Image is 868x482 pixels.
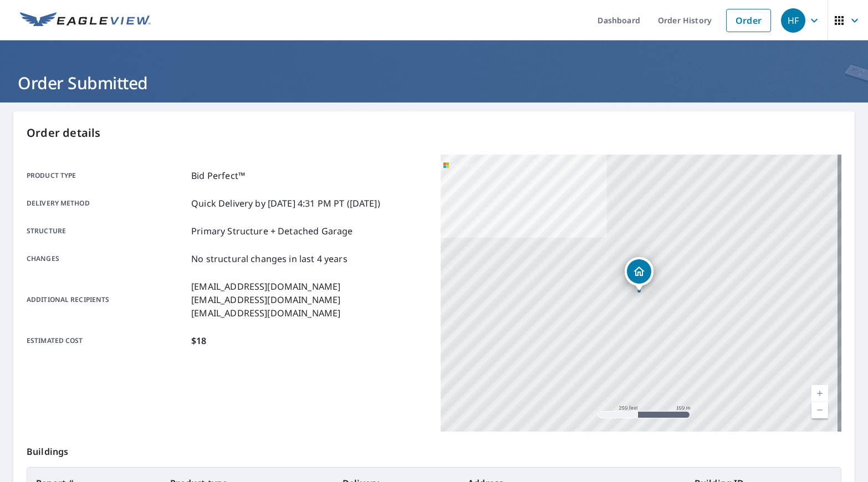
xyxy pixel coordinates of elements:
[191,224,353,238] p: Primary Structure + Detached Garage
[27,432,841,467] p: Buildings
[191,334,206,347] p: $18
[781,8,805,33] div: HF
[191,306,340,320] p: [EMAIL_ADDRESS][DOMAIN_NAME]
[27,125,841,141] p: Order details
[811,402,828,418] a: Current Level 17, Zoom Out
[27,334,187,347] p: Estimated cost
[811,385,828,402] a: Current Level 17, Zoom In
[20,12,151,29] img: EV Logo
[13,71,855,94] h1: Order Submitted
[27,197,187,210] p: Delivery method
[191,197,380,210] p: Quick Delivery by [DATE] 4:31 PM PT ([DATE])
[191,293,340,306] p: [EMAIL_ADDRESS][DOMAIN_NAME]
[27,252,187,265] p: Changes
[27,169,187,182] p: Product type
[191,280,340,293] p: [EMAIL_ADDRESS][DOMAIN_NAME]
[191,169,245,182] p: Bid Perfect™
[726,9,771,32] a: Order
[625,257,653,291] div: Dropped pin, building 1, Residential property, 17900 NW 47th Ct Miami Gardens, FL 33055
[27,280,187,320] p: Additional recipients
[191,252,348,265] p: No structural changes in last 4 years
[27,224,187,238] p: Structure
